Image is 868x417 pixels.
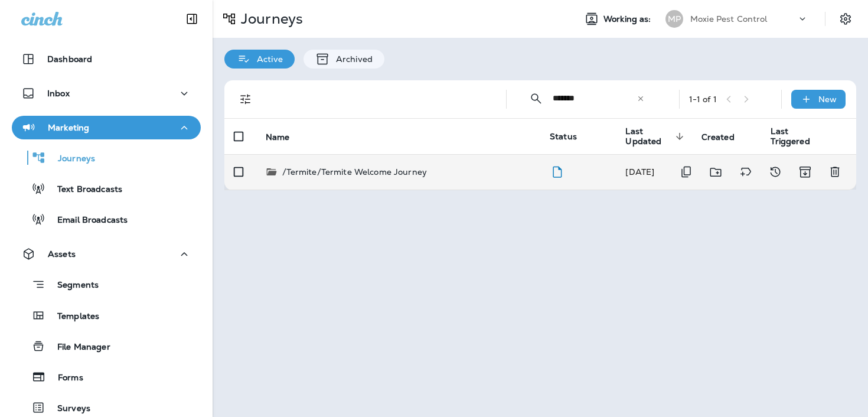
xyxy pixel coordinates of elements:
span: Working as: [603,14,654,24]
button: Email Broadcasts [12,207,201,232]
p: New [818,95,837,104]
div: 1 - 1 of 1 [689,95,717,104]
p: Dashboard [47,54,92,64]
p: Surveys [45,403,90,415]
span: Last Updated [625,126,687,146]
button: Templates [12,303,201,328]
p: Templates [45,311,99,322]
p: Segments [45,280,99,292]
p: Archived [330,54,373,64]
span: Draft [550,165,564,176]
button: Dashboard [12,47,201,71]
button: Filters [234,87,257,111]
p: Journeys [236,10,303,28]
p: Marketing [48,123,89,132]
button: Journeys [12,145,201,170]
button: Delete [823,160,847,184]
button: Collapse Sidebar [175,7,208,31]
span: Shannon Davis [625,167,654,177]
p: File Manager [45,342,110,353]
p: Journeys [46,154,95,165]
span: Last Triggered [771,126,810,146]
button: Settings [835,8,856,30]
p: Inbox [47,89,70,98]
p: Assets [48,249,76,259]
button: Segments [12,272,201,297]
span: Status [550,131,577,142]
button: Archive [793,160,817,184]
span: Name [266,132,305,142]
button: Marketing [12,116,201,139]
button: Assets [12,242,201,266]
span: Last Triggered [771,126,825,146]
p: Email Broadcasts [45,215,128,226]
button: Collapse Search [524,87,548,110]
p: Text Broadcasts [45,184,122,196]
button: Inbox [12,82,201,105]
p: /Termite/Termite Welcome Journey [282,166,427,178]
button: Move to folder [704,160,728,184]
p: Forms [46,373,83,384]
p: Active [251,54,283,64]
button: Forms [12,364,201,389]
span: Created [701,132,735,142]
button: Duplicate [674,160,698,184]
div: MP [665,10,683,28]
p: Moxie Pest Control [690,14,768,24]
span: Last Updated [625,126,671,146]
button: File Manager [12,334,201,359]
button: Text Broadcasts [12,176,201,201]
button: View Changelog [763,160,787,184]
span: Name [266,132,290,142]
button: Add tags [734,160,758,184]
span: Created [701,132,750,142]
